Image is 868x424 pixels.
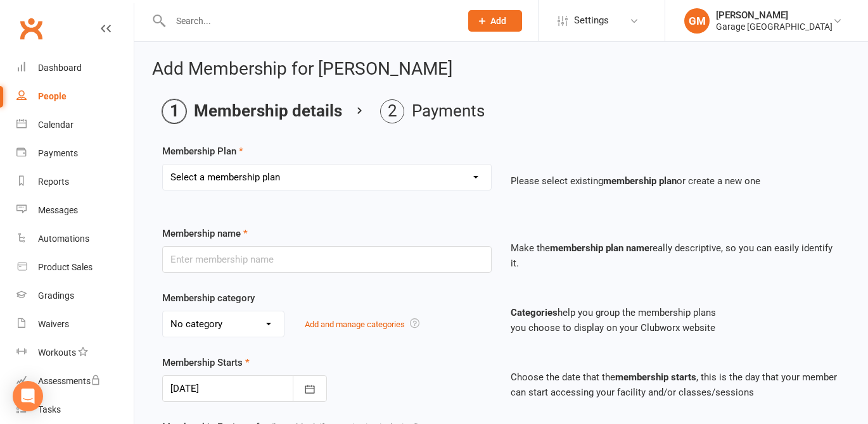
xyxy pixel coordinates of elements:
[716,21,833,32] div: Garage [GEOGRAPHIC_DATA]
[162,355,250,370] label: Membership Starts
[38,290,74,301] div: Gradings
[511,240,840,271] p: Make the really descriptive, so you can easily identify it.
[38,404,61,415] div: Tasks
[16,139,134,168] a: Payments
[38,91,67,101] div: People
[38,262,93,272] div: Product Sales
[716,9,833,21] div: [PERSON_NAME]
[162,226,248,241] label: Membership name
[511,307,558,318] strong: Categories
[380,99,485,123] li: Payments
[16,225,134,253] a: Automations
[16,396,134,424] a: Tasks
[152,59,850,79] h2: Add Membership for [PERSON_NAME]
[16,310,134,339] a: Waivers
[162,99,342,123] li: Membership details
[511,173,840,189] p: Please select existing or create a new one
[603,175,677,187] strong: membership plan
[38,347,76,358] div: Workouts
[38,63,82,73] div: Dashboard
[162,246,492,273] input: Enter membership name
[16,339,134,367] a: Workouts
[16,54,134,82] a: Dashboard
[550,242,649,254] strong: membership plan name
[574,6,609,35] span: Settings
[16,111,134,139] a: Calendar
[15,13,47,44] a: Clubworx
[16,82,134,111] a: People
[38,319,69,329] div: Waivers
[13,381,43,411] div: Open Intercom Messenger
[38,376,101,386] div: Assessments
[16,196,134,225] a: Messages
[162,290,255,306] label: Membership category
[38,205,78,215] div: Messages
[16,168,134,196] a: Reports
[511,305,840,335] p: help you group the membership plans you choose to display on your Clubworx website
[38,120,73,130] div: Calendar
[162,144,243,159] label: Membership Plan
[490,16,506,26] span: Add
[684,8,710,34] div: GM
[16,367,134,396] a: Assessments
[16,253,134,282] a: Product Sales
[305,320,405,329] a: Add and manage categories
[16,282,134,310] a: Gradings
[615,371,696,383] strong: membership starts
[38,148,78,158] div: Payments
[38,177,69,187] div: Reports
[38,234,89,244] div: Automations
[511,370,840,400] p: Choose the date that the , this is the day that your member can start accessing your facility and...
[167,12,452,30] input: Search...
[468,10,522,32] button: Add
